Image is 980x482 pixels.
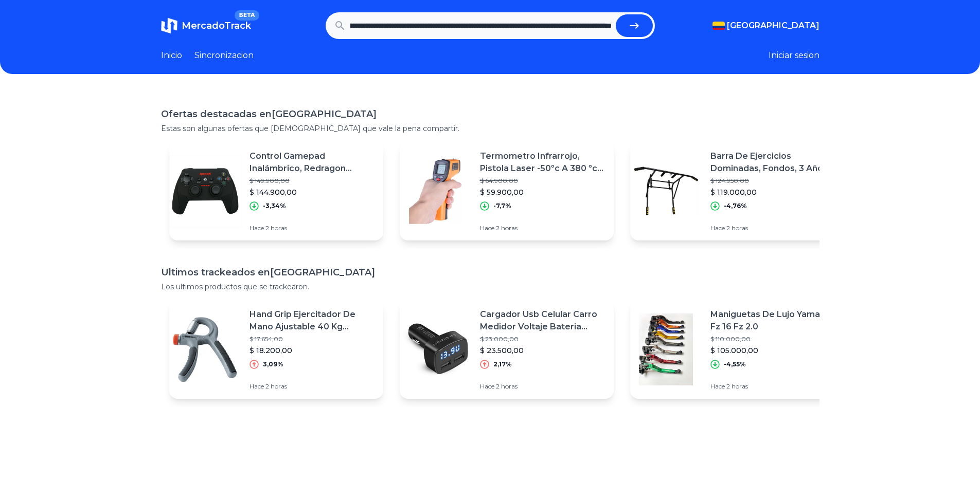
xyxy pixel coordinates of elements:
p: $ 17.654,00 [250,335,375,343]
p: Termometro Infrarrojo, Pistola Laser -50ºc A 380 ºc Digital [480,150,605,175]
p: Hand Grip Ejercitador De Mano Ajustable 40 Kg Sportfitness [250,308,375,333]
p: $ 119.000,00 [710,187,836,197]
a: MercadoTrackBETA [161,17,251,34]
h1: Ofertas destacadas en [GEOGRAPHIC_DATA] [161,107,819,121]
p: $ 23.500,00 [480,345,605,356]
p: Los ultimos productos que se trackearon. [161,282,819,292]
p: 2,17% [493,360,512,368]
p: -4,76% [724,202,747,210]
p: $ 144.900,00 [250,187,375,197]
h1: Ultimos trackeados en [GEOGRAPHIC_DATA] [161,265,819,280]
p: Control Gamepad Inalámbrico, Redragon Harrow G808, Pc / Ps3 [250,150,375,175]
a: Inicio [161,49,182,62]
p: Barra De Ejercicios Dominadas, Fondos, 3 Años De Garantía [710,150,836,175]
p: Cargador Usb Celular Carro Medidor Voltaje Bateria Vehicular [480,308,605,333]
p: $ 64.900,00 [480,177,605,185]
img: Featured image [169,313,241,385]
p: -7,7% [493,202,511,210]
a: Featured imageControl Gamepad Inalámbrico, Redragon Harrow G808, Pc / Ps3$ 149.900,00$ 144.900,00... [169,142,383,240]
p: $ 105.000,00 [710,345,836,356]
p: Hace 2 horas [710,224,836,232]
a: Sincronizacion [194,49,254,62]
a: Featured imageManiguetas De Lujo Yamaha Fz 16 Fz 2.0$ 110.000,00$ 105.000,00-4,55%Hace 2 horas [630,300,844,399]
p: Estas son algunas ofertas que [DEMOGRAPHIC_DATA] que vale la pena compartir. [161,123,819,134]
img: Featured image [400,313,472,385]
p: $ 124.950,00 [710,177,836,185]
img: Featured image [630,313,702,385]
p: -4,55% [724,360,746,368]
p: Hace 2 horas [710,382,836,391]
img: Featured image [400,155,472,227]
p: Maniguetas De Lujo Yamaha Fz 16 Fz 2.0 [710,308,836,333]
span: BETA [235,10,259,21]
p: $ 18.200,00 [250,345,375,356]
p: -3,34% [263,202,286,210]
p: $ 110.000,00 [710,335,836,343]
img: Colombia [712,22,725,30]
a: Featured imageTermometro Infrarrojo, Pistola Laser -50ºc A 380 ºc Digital$ 64.900,00$ 59.900,00-7... [400,142,614,240]
p: Hace 2 horas [250,224,375,232]
a: Featured imageCargador Usb Celular Carro Medidor Voltaje Bateria Vehicular$ 23.000,00$ 23.500,002... [400,300,614,399]
p: Hace 2 horas [480,224,605,232]
a: Featured imageHand Grip Ejercitador De Mano Ajustable 40 Kg Sportfitness$ 17.654,00$ 18.200,003,0... [169,300,383,399]
p: 3,09% [263,360,283,368]
span: [GEOGRAPHIC_DATA] [727,20,819,32]
p: Hace 2 horas [250,382,375,391]
button: Iniciar sesion [769,49,819,62]
p: Hace 2 horas [480,382,605,391]
p: $ 23.000,00 [480,335,605,343]
img: Featured image [630,155,702,227]
p: $ 149.900,00 [250,177,375,185]
img: Featured image [169,155,241,227]
p: $ 59.900,00 [480,187,605,197]
img: MercadoTrack [161,17,177,34]
span: MercadoTrack [182,20,251,31]
button: [GEOGRAPHIC_DATA] [712,20,819,32]
a: Featured imageBarra De Ejercicios Dominadas, Fondos, 3 Años De Garantía$ 124.950,00$ 119.000,00-4... [630,142,844,240]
